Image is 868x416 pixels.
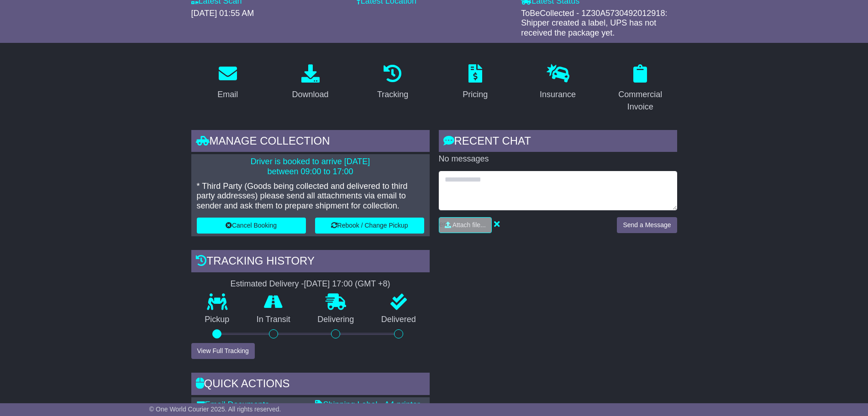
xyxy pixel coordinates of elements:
a: Email Documents [197,400,269,409]
a: Download [286,61,334,104]
div: Tracking [377,88,408,101]
button: View Full Tracking [191,343,255,359]
span: © One World Courier 2025. All rights reserved. [149,406,281,413]
p: Delivering [304,315,368,325]
p: * Third Party (Goods being collected and delivered to third party addresses) please send all atta... [197,182,424,211]
div: Email [217,88,238,101]
div: Commercial Invoice [610,88,671,113]
p: In Transit [243,315,304,325]
div: Pricing [463,88,488,101]
div: RECENT CHAT [439,130,677,155]
div: [DATE] 17:00 (GMT +8) [304,279,390,289]
a: Commercial Invoice [604,61,677,116]
p: Delivered [368,315,430,325]
p: No messages [439,154,677,164]
button: Send a Message [617,217,677,233]
div: Manage collection [191,130,430,155]
div: Insurance [540,88,576,101]
div: Estimated Delivery - [191,279,430,289]
p: Driver is booked to arrive [DATE] between 09:00 to 17:00 [197,157,424,177]
span: [DATE] 01:55 AM [191,9,254,18]
p: Pickup [191,315,243,325]
a: Pricing [457,61,494,104]
button: Rebook / Change Pickup [315,218,424,234]
a: Tracking [371,61,414,104]
a: Email [211,61,244,104]
div: Download [292,88,328,101]
span: ToBeCollected - 1Z30A5730492012918: Shipper created a label, UPS has not received the package yet. [521,9,667,37]
div: Quick Actions [191,373,430,397]
a: Shipping Label - A4 printer [315,400,420,409]
div: Tracking history [191,250,430,275]
button: Cancel Booking [197,218,306,234]
a: Insurance [534,61,582,104]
